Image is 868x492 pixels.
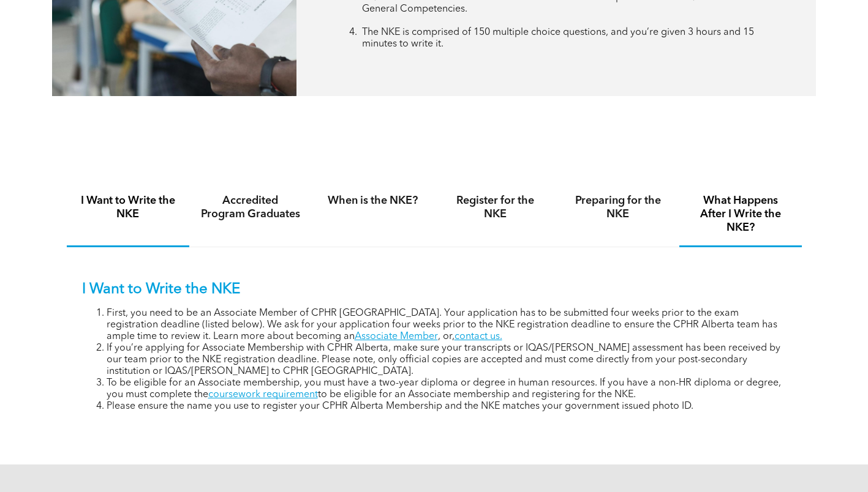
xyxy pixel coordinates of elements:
[107,401,787,412] li: Please ensure the name you use to register your CPHR Alberta Membership and the NKE matches your ...
[355,332,438,341] a: Associate Member
[82,281,787,299] p: I Want to Write the NKE
[323,194,423,207] h4: When is the NKE?
[107,308,787,343] li: First, you need to be an Associate Member of CPHR [GEOGRAPHIC_DATA]. Your application has to be s...
[78,194,178,221] h4: I Want to Write the NKE
[107,343,787,378] li: If you’re applying for Associate Membership with CPHR Alberta, make sure your transcripts or IQAS...
[455,332,502,341] a: contact us.
[445,194,546,221] h4: Register for the NKE
[690,194,791,234] h4: What Happens After I Write the NKE?
[568,194,668,221] h4: Preparing for the NKE
[200,194,301,221] h4: Accredited Program Graduates
[208,390,318,400] a: coursework requirement
[107,378,787,401] li: To be eligible for an Associate membership, you must have a two-year diploma or degree in human r...
[362,28,754,49] span: The NKE is comprised of 150 multiple choice questions, and you’re given 3 hours and 15 minutes to...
